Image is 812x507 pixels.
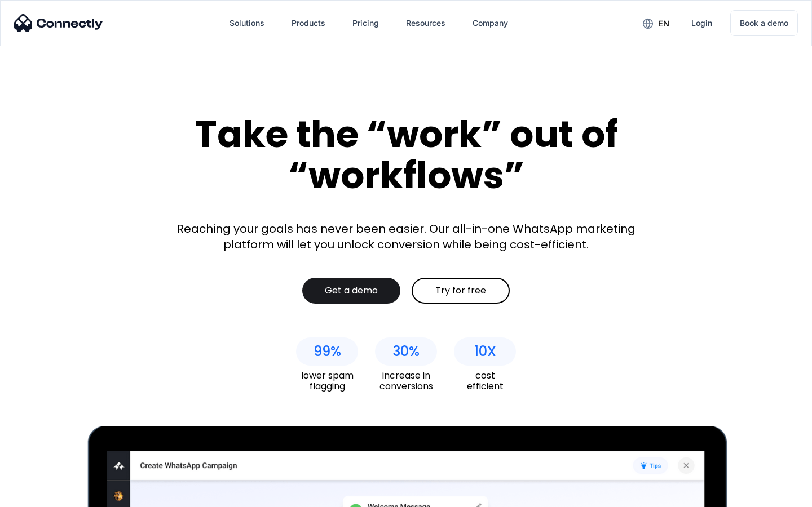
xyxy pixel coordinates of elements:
[296,370,358,392] div: lower spam flagging
[682,10,721,37] a: Login
[230,15,264,31] div: Solutions
[152,114,660,195] div: Take the “work” out of “workflows”
[14,14,103,32] img: Connectly Logo
[343,10,388,37] a: Pricing
[325,285,378,296] div: Get a demo
[375,370,437,392] div: increase in conversions
[658,16,669,32] div: en
[292,15,325,31] div: Products
[352,15,379,31] div: Pricing
[314,344,341,359] div: 99%
[169,221,643,252] div: Reaching your goals has never been easier. Our all-in-one WhatsApp marketing platform will let yo...
[730,10,798,36] a: Book a demo
[406,15,445,31] div: Resources
[473,15,508,31] div: Company
[392,344,420,359] div: 30%
[474,344,496,359] div: 10X
[302,278,400,304] a: Get a demo
[454,370,516,392] div: cost efficient
[691,15,712,31] div: Login
[435,285,486,296] div: Try for free
[412,278,510,304] a: Try for free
